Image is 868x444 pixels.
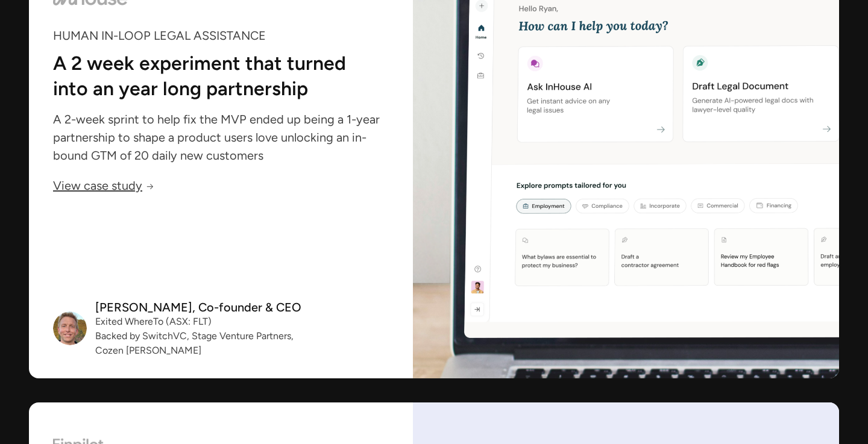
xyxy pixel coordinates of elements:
div: HUMAN IN-LOOP LEGAL ASSISTANCE [53,31,389,40]
div: Exited WhereTo (ASX: FLT) [95,319,212,326]
p: A 2 week experiment that turned into an year long partnership [53,54,370,96]
div: Backed by SwitchVC, Stage Venture Partners, Cozen [PERSON_NAME] [95,333,389,354]
p: A 2-week sprint to help fix the MVP ended up being a 1-year partnership to shape a product users ... [53,115,389,160]
div: [PERSON_NAME], Co-founder & CEO [95,302,301,311]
